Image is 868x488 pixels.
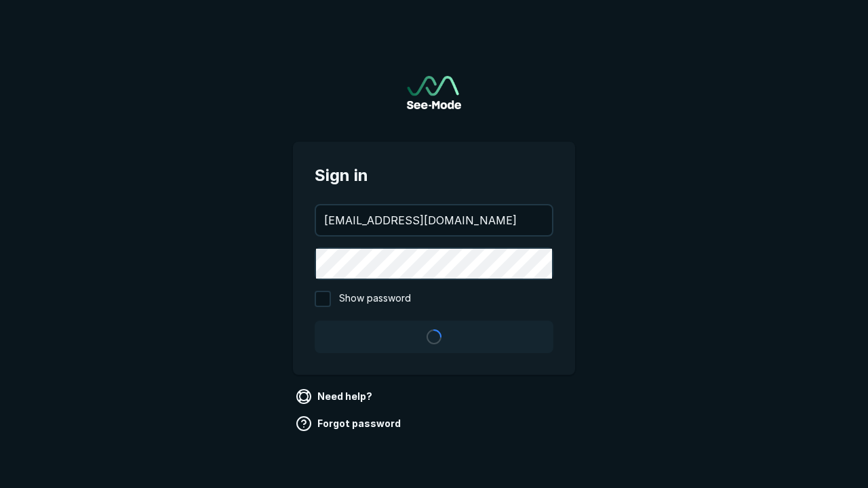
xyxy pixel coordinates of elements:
img: See-Mode Logo [407,76,461,109]
a: Forgot password [293,413,406,434]
span: Sign in [315,163,553,188]
span: Show password [339,291,411,307]
a: Go to sign in [407,76,461,109]
a: Need help? [293,386,378,407]
input: your@email.com [316,205,552,235]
